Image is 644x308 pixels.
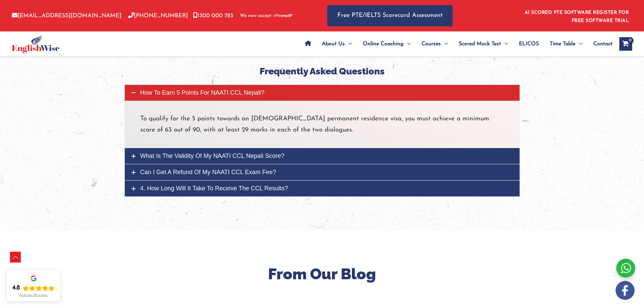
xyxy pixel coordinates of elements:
[588,32,613,56] a: Contact
[12,13,121,19] a: [EMAIL_ADDRESS][DOMAIN_NAME]
[404,32,411,56] span: Menu Toggle
[453,32,514,56] a: Scored Mock TestMenu Toggle
[316,32,357,56] a: About UsMenu Toggle
[327,5,453,26] a: Free PTE/IELTS Scorecard Assessment
[125,181,520,196] a: 4. How long will it take to receive the CCL results?
[140,152,284,159] span: What is the validity of my NAATI CCL Nepali score?
[273,14,292,18] img: Afterpay-Logo
[501,32,508,56] span: Menu Toggle
[322,32,345,56] span: About Us
[593,32,613,56] span: Contact
[521,5,632,27] aside: Header Widget 1
[140,169,276,175] span: Can I get a refund of my NAATI CCL exam fee?
[19,293,48,297] div: Read our 718 reviews
[193,13,233,19] a: 1300 000 783
[125,164,520,180] a: Can I get a refund of my NAATI CCL exam fee?
[128,13,188,19] a: [PHONE_NUMBER]
[140,185,288,192] span: 4. How long will it take to receive the CCL results?
[129,264,515,284] h2: From Our Blog
[12,284,20,292] div: 4.8
[422,32,441,56] span: Courses
[125,148,520,164] a: What is the validity of my NAATI CCL Nepali score?
[544,32,588,56] a: Time TableMenu Toggle
[550,32,575,56] span: Time Table
[300,32,613,56] nav: Site Navigation: Main Menu
[519,32,539,56] span: ELICOS
[357,32,416,56] a: Online CoachingMenu Toggle
[129,66,515,77] h4: Frequently Asked Questions
[12,35,59,53] img: cropped-ew-logo
[616,281,635,300] img: white-facebook.png
[459,32,501,56] span: Scored Mock Test
[125,85,520,101] a: How to earn 5 points for NAATI CCL Nepali?
[363,32,404,56] span: Online Coaching
[140,89,265,96] span: How to earn 5 points for NAATI CCL Nepali?
[140,113,504,136] p: To qualify for the 5 points towards an [DEMOGRAPHIC_DATA] permanent residence visa, you must achi...
[514,32,544,56] a: ELICOS
[240,13,271,19] span: We now accept
[416,32,453,56] a: CoursesMenu Toggle
[441,32,448,56] span: Menu Toggle
[575,32,582,56] span: Menu Toggle
[525,10,629,23] a: AI SCORED PTE SOFTWARE REGISTER FOR FREE SOFTWARE TRIAL
[12,284,55,292] div: Rating: 4.8 out of 5
[345,32,352,56] span: Menu Toggle
[619,37,632,51] a: View Shopping Cart, empty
